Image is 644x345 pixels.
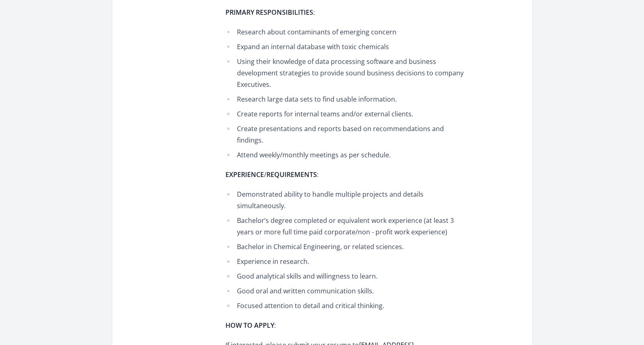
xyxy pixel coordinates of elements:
li: Research large data sets to find usable information. [225,93,465,105]
li: Bachelor’s degree completed or equivalent work experience (at least 3 years or more full time pai... [225,215,465,238]
strong: EXPERIENCE [225,170,264,179]
li: Create presentations and reports based on recommendations and findings. [225,123,465,146]
li: Research about contaminants of emerging concern [225,26,465,38]
strong: PRIMARY RESPONSIBILITIES [225,8,313,17]
li: Focused attention to detail and critical thinking. [225,300,465,311]
strong: REQUIREMENTS [266,170,317,179]
strong: HOW TO APPLY [225,321,274,330]
p: / : [225,169,465,180]
li: Create reports for internal teams and/or external clients. [225,108,465,120]
li: Demonstrated ability to handle multiple projects and details simultaneously. [225,188,465,211]
li: Good analytical skills and willingness to learn. [225,270,465,282]
li: Using their knowledge of data processing software and business development strategies to provide ... [225,56,465,90]
li: Attend weekly/monthly meetings as per schedule. [225,149,465,161]
li: Expand an internal database with toxic chemicals [225,41,465,52]
li: Bachelor in Chemical Engineering, or related sciences. [225,241,465,252]
li: Experience in research. [225,256,465,267]
li: Good oral and written communication skills. [225,285,465,297]
p: : [225,7,465,18]
p: : [225,320,465,331]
